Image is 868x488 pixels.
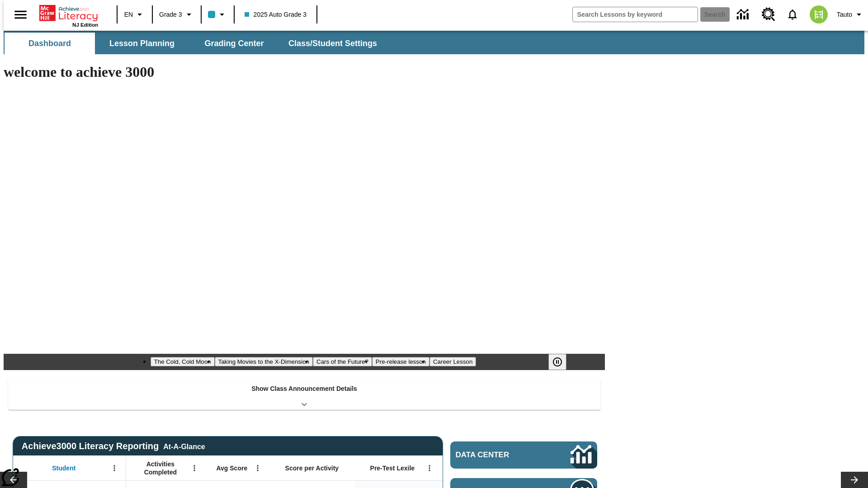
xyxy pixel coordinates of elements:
a: Data Center [731,2,756,27]
button: Slide 5 Career Lesson [429,357,476,366]
div: At-A-Glance [163,441,205,451]
a: Data Center [450,441,597,469]
p: Show Class Announcement Details [251,384,357,394]
button: Language: EN, Select a language [120,6,149,23]
button: Slide 1 The Cold, Cold Moon [151,357,215,366]
button: Open side menu [7,1,34,28]
button: Grade: Grade 3, Select a grade [156,6,198,23]
span: Activities Completed [131,460,190,476]
span: NJ Edition [72,22,98,28]
button: Profile/Settings [833,6,868,23]
button: Slide 4 Pre-release lesson [372,357,429,366]
button: Lesson carousel, Next [841,472,868,488]
span: Student [52,464,75,472]
div: Pause [548,354,576,370]
div: SubNavbar [4,33,385,54]
button: Class color is light blue. Change class color [204,6,231,23]
button: Open Menu [188,461,201,475]
button: Class/Student Settings [281,33,384,54]
button: Select a new avatar [804,3,833,26]
a: Home [39,4,98,22]
button: Lesson Planning [97,33,187,54]
span: Avg Score [216,464,247,472]
div: SubNavbar [4,31,864,54]
button: Dashboard [5,33,95,54]
h1: welcome to achieve 3000 [4,64,605,80]
span: Pre-Test Lexile [370,464,415,472]
span: 2025 Auto Grade 3 [245,10,307,19]
img: avatar image [810,5,828,23]
button: Pause [548,354,566,370]
button: Open Menu [251,461,264,475]
button: Grading Center [189,33,279,54]
span: EN [124,10,133,19]
button: Slide 2 Taking Movies to the X-Dimension [215,357,313,366]
span: Grade 3 [159,10,182,19]
a: Notifications [781,3,804,26]
span: Tauto [837,10,852,19]
span: Data Center [456,450,540,460]
a: Resource Center, Will open in new tab [756,2,781,27]
button: Open Menu [108,461,121,475]
input: search field [573,7,698,22]
button: Slide 3 Cars of the Future? [313,357,372,366]
div: Home [39,3,98,28]
button: Open Menu [423,461,436,475]
div: Show Class Announcement Details [8,379,600,410]
span: Achieve3000 Literacy Reporting [22,441,205,451]
span: Score per Activity [285,464,339,472]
